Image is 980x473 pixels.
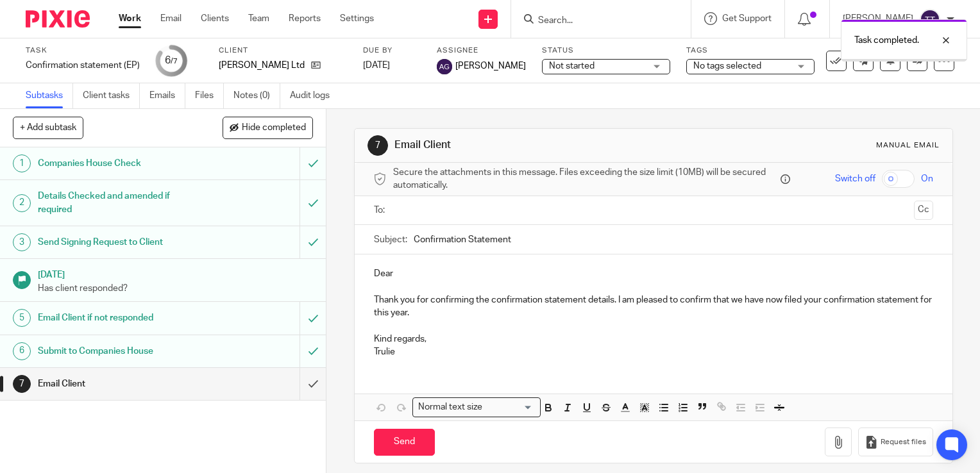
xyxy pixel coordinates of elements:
[374,233,407,246] label: Subject:
[83,83,140,108] a: Client tasks
[374,345,933,358] p: Trulie
[119,12,141,25] a: Work
[394,138,680,152] h1: Email Client
[38,233,204,252] h1: Send Signing Request to Client
[914,201,933,220] button: Cc
[290,83,339,108] a: Audit logs
[881,437,926,447] span: Request files
[160,12,182,25] a: Email
[920,9,940,29] img: svg%3E
[412,397,541,417] div: Search for option
[921,172,933,185] span: On
[835,172,875,185] span: Switch off
[487,401,533,414] input: Search for option
[171,58,178,65] small: /7
[219,59,305,72] p: [PERSON_NAME] Ltd
[340,12,374,25] a: Settings
[26,83,73,108] a: Subtasks
[26,59,140,72] div: Confirmation statement (EP)
[374,294,933,320] p: Thank you for confirming the confirmation statement details. I am pleased to confirm that we have...
[393,166,777,192] span: Secure the attachments in this message. Files exceeding the size limit (10MB) will be secured aut...
[26,10,90,28] img: Pixie
[165,53,178,68] div: 6
[38,342,204,361] h1: Submit to Companies House
[38,154,204,173] h1: Companies House Check
[233,83,280,108] a: Notes (0)
[437,46,526,56] label: Assignee
[549,62,595,71] span: Not started
[13,117,83,138] button: + Add subtask
[149,83,185,108] a: Emails
[858,427,933,456] button: Request files
[363,46,421,56] label: Due by
[374,429,435,456] input: Send
[201,12,229,25] a: Clients
[223,117,313,138] button: Hide completed
[195,83,224,108] a: Files
[693,62,761,71] span: No tags selected
[219,46,347,56] label: Client
[13,233,31,251] div: 3
[854,34,919,47] p: Task completed.
[13,342,31,360] div: 6
[13,194,31,212] div: 2
[374,267,933,280] p: Dear
[416,401,486,414] span: Normal text size
[13,309,31,327] div: 5
[374,204,388,217] label: To:
[38,374,204,394] h1: Email Client
[38,265,314,281] h1: [DATE]
[13,154,31,172] div: 1
[289,12,321,25] a: Reports
[876,140,940,151] div: Manual email
[455,60,526,72] span: [PERSON_NAME]
[242,123,306,133] span: Hide completed
[437,59,452,74] img: svg%3E
[367,135,388,156] div: 7
[38,282,314,295] p: Has client responded?
[38,187,204,219] h1: Details Checked and amended if required
[248,12,269,25] a: Team
[374,333,933,345] p: Kind regards,
[363,61,390,70] span: [DATE]
[13,375,31,393] div: 7
[26,46,140,56] label: Task
[38,308,204,328] h1: Email Client if not responded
